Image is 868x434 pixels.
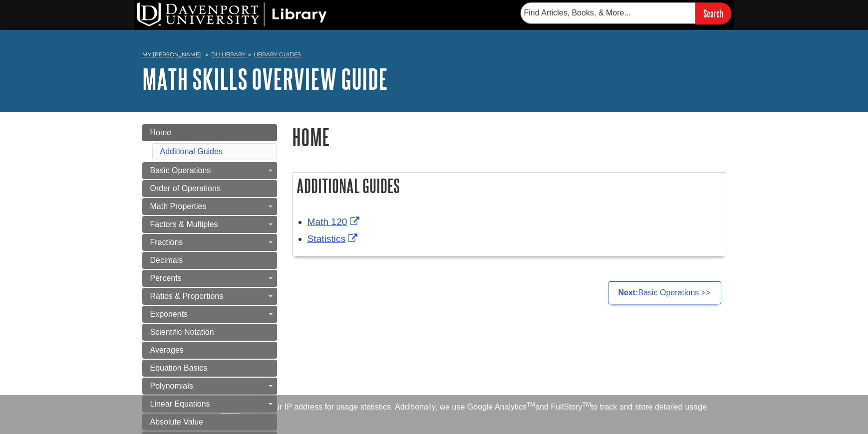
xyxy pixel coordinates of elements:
[527,401,535,408] sup: TM
[142,401,726,428] div: This site uses cookies and records your IP address for usage statistics. Additionally, we use Goo...
[142,48,726,64] nav: breadcrumb
[292,124,726,150] h1: Home
[142,396,277,413] a: Linear Equations
[142,50,201,59] a: My [PERSON_NAME]
[142,360,277,377] a: Equation Basics
[521,2,731,24] form: Searches DU Library's articles, books, and more
[150,184,221,193] span: Order of Operations
[150,310,188,318] span: Exponents
[142,306,277,323] a: Exponents
[160,147,223,156] a: Additional Guides
[211,51,246,58] a: DU Library
[254,51,301,58] a: Library Guides
[582,401,591,408] sup: TM
[142,234,277,251] a: Fractions
[142,216,277,233] a: Factors & Multiples
[608,281,721,304] a: Next:Basic Operations >>
[150,364,208,372] span: Equation Basics
[150,400,210,408] span: Linear Equations
[142,324,277,341] a: Scientific Notation
[142,342,277,359] a: Averages
[142,162,277,179] a: Basic Operations
[150,256,183,264] span: Decimals
[307,233,360,244] a: Link opens in new window
[142,198,277,215] a: Math Properties
[150,202,207,211] span: Math Properties
[150,128,172,137] span: Home
[150,166,211,175] span: Basic Operations
[137,2,327,26] img: DU Library
[150,418,203,426] span: Absolute Value
[150,346,184,354] span: Averages
[142,124,277,141] a: Home
[150,274,182,282] span: Percents
[150,292,224,300] span: Ratios & Proportions
[307,217,362,227] a: Link opens in new window
[292,173,726,199] h2: Additional Guides
[521,2,695,23] input: Find Articles, Books, & More...
[150,220,218,228] span: Factors & Multiples
[142,270,277,287] a: Percents
[142,414,277,431] a: Absolute Value
[142,288,277,305] a: Ratios & Proportions
[142,252,277,269] a: Decimals
[142,63,388,94] a: Math Skills Overview Guide
[150,382,193,390] span: Polynomials
[618,288,638,297] strong: Next:
[695,2,731,24] input: Search
[142,378,277,395] a: Polynomials
[150,238,183,246] span: Fractions
[142,180,277,197] a: Order of Operations
[150,328,214,336] span: Scientific Notation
